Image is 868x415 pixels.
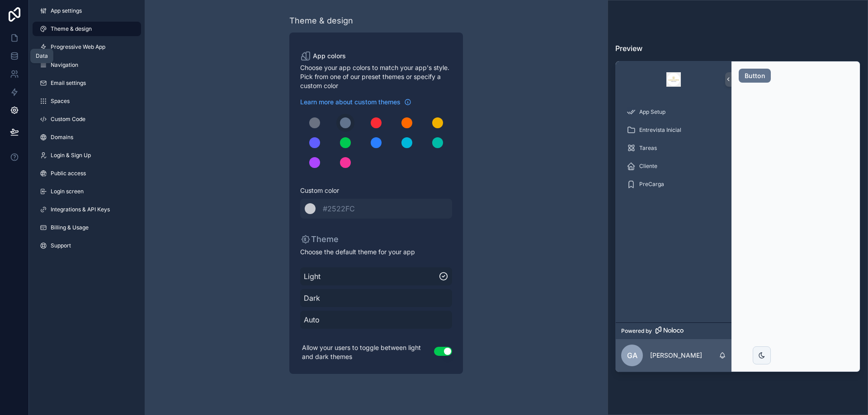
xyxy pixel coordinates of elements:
[621,176,726,192] a: PreCarga
[51,224,89,231] span: Billing & Usage
[33,166,141,181] a: Public access
[300,233,339,246] p: Theme
[51,61,78,69] span: Navigation
[300,98,411,107] a: Learn more about custom themes
[33,94,141,108] a: Spaces
[289,14,353,27] div: Theme & design
[51,43,105,51] span: Progressive Web App
[51,7,82,14] span: App settings
[51,152,91,159] span: Login & Sign Up
[621,140,726,156] a: Tareas
[300,63,452,90] span: Choose your app colors to match your app's style. Pick from one of our preset themes or specify a...
[33,202,141,217] a: Integrations & API Keys
[33,58,141,72] a: Navigation
[621,158,726,174] a: Cliente
[33,130,141,145] a: Domains
[33,184,141,199] a: Login screen
[36,52,48,60] div: Data
[51,206,110,213] span: Integrations & API Keys
[621,327,652,335] span: Powered by
[304,293,448,303] span: Dark
[639,163,657,170] span: Cliente
[304,271,439,282] span: Light
[51,79,86,87] span: Email settings
[33,4,141,18] a: App settings
[33,238,141,253] a: Support
[51,170,86,177] span: Public access
[51,242,71,249] span: Support
[323,204,355,213] span: #2522FC
[51,98,70,105] span: Spaces
[639,181,664,188] span: PreCarga
[639,126,681,134] span: Entrevista Inicial
[639,145,657,152] span: Tareas
[627,350,637,361] span: GA
[33,112,141,126] a: Custom Code
[300,186,445,195] span: Custom color
[616,322,731,339] a: Powered by
[639,108,665,116] span: App Setup
[304,314,448,325] span: Auto
[616,98,731,322] div: scrollable content
[33,220,141,235] a: Billing & Usage
[51,116,85,123] span: Custom Code
[51,134,73,141] span: Domains
[621,104,726,120] a: App Setup
[300,341,434,363] p: Allow your users to toggle between light and dark themes
[313,51,346,61] span: App colors
[739,69,771,83] button: Button
[621,122,726,138] a: Entrevista Inicial
[33,76,141,90] a: Email settings
[300,247,452,256] span: Choose the default theme for your app
[666,72,681,87] img: App logo
[33,40,141,54] a: Progressive Web App
[615,43,860,54] h3: Preview
[33,148,141,163] a: Login & Sign Up
[300,98,401,107] span: Learn more about custom themes
[650,351,702,360] p: [PERSON_NAME]
[51,25,92,33] span: Theme & design
[51,188,84,195] span: Login screen
[33,22,141,36] a: Theme & design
